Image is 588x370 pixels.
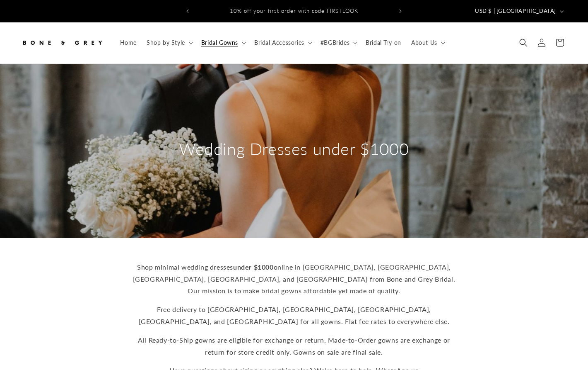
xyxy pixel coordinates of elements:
[133,304,455,328] p: Free delivery to [GEOGRAPHIC_DATA], [GEOGRAPHIC_DATA], [GEOGRAPHIC_DATA], [GEOGRAPHIC_DATA], and ...
[142,34,196,51] summary: Shop by Style
[230,7,358,14] span: 10% off your first order with code FIRSTLOOK
[233,263,274,271] strong: under $1000
[18,31,107,55] a: Bone and Grey Bridal
[196,34,249,51] summary: Bridal Gowns
[133,261,455,297] p: Shop minimal wedding dresses online in [GEOGRAPHIC_DATA], [GEOGRAPHIC_DATA], [GEOGRAPHIC_DATA], [...
[411,39,437,46] span: About Us
[316,34,361,51] summary: #BGBrides
[201,39,238,46] span: Bridal Gowns
[115,34,142,51] a: Home
[179,138,409,160] h2: Wedding Dresses under $1000
[391,3,410,19] button: Next announcement
[514,34,533,52] summary: Search
[470,3,567,19] button: USD $ | [GEOGRAPHIC_DATA]
[133,334,455,358] p: All Ready-to-Ship gowns are eligible for exchange or return, Made-to-Order gowns are exchange or ...
[147,39,185,46] span: Shop by Style
[120,39,137,46] span: Home
[406,34,448,51] summary: About Us
[21,34,104,52] img: Bone and Grey Bridal
[321,39,349,46] span: #BGBrides
[254,39,304,46] span: Bridal Accessories
[366,39,401,46] span: Bridal Try-on
[249,34,316,51] summary: Bridal Accessories
[178,3,197,19] button: Previous announcement
[475,7,556,15] span: USD $ | [GEOGRAPHIC_DATA]
[361,34,406,51] a: Bridal Try-on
